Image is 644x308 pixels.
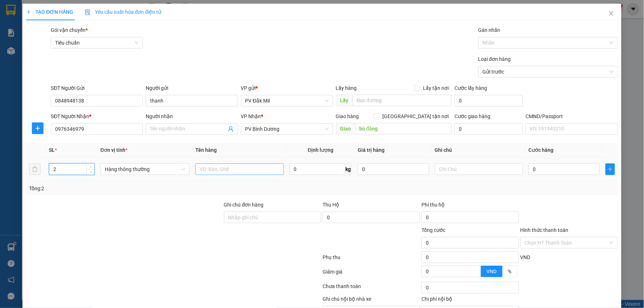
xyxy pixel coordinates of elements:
span: Decrease Value [86,169,94,175]
span: plus [32,125,43,131]
span: [GEOGRAPHIC_DATA] tận nơi [379,112,452,120]
input: Cước giao hàng [454,123,523,135]
div: VP gửi [241,84,333,92]
span: Giá trị hàng [358,147,385,153]
span: VND [520,254,531,260]
img: logo [7,16,17,34]
span: Yêu cầu xuất hóa đơn điện tử [85,9,161,15]
button: Close [601,4,622,24]
div: Chi phí nội bộ [421,295,519,306]
span: SL [49,147,55,153]
input: VD: Bàn, Ghế [195,163,284,175]
button: plus [606,163,615,175]
span: plus [26,9,31,14]
div: Giảm giá [322,268,421,280]
span: down [88,170,93,174]
span: Nơi nhận: [55,50,67,61]
span: up [88,165,93,169]
div: Người nhận [146,112,238,120]
span: Hàng thông thường [105,164,185,175]
div: Người gửi [146,84,238,92]
div: Phí thu hộ [421,201,519,212]
span: PV Đắk Mil [25,51,42,55]
span: TẠO ĐƠN HÀNG [26,9,73,15]
span: Gói vận chuyển [51,27,88,33]
input: Ghi Chú [435,163,523,175]
label: Cước giao hàng [454,113,490,119]
input: 0 [358,163,429,175]
img: icon [85,9,91,15]
span: Thu Hộ [323,202,339,208]
div: CMND/Passport [526,112,618,120]
span: Tổng cước [421,227,445,233]
div: Tổng: 2 [29,184,249,192]
input: Dọc đường [355,123,452,134]
span: Cước hàng [529,147,554,153]
label: Ghi chú đơn hàng [224,202,264,208]
label: Hình thức thanh toán [520,227,569,233]
span: Nơi gửi: [7,50,15,61]
div: Chưa thanh toán [322,282,421,295]
span: Lấy hàng [336,85,357,91]
span: Tên hàng [195,147,217,153]
input: Dọc đường [353,95,452,106]
span: PV Bình Dương [245,124,329,134]
div: Phụ thu [322,253,421,266]
span: Gửi trước [483,66,614,77]
span: Giao hàng [336,113,359,119]
strong: BIÊN NHẬN GỬI HÀNG HOÁ [25,43,84,49]
label: Gán nhãn [478,27,500,33]
div: SĐT Người Nhận [51,112,143,120]
span: Định lượng [308,147,333,153]
span: user-add [228,126,234,132]
span: plus [606,166,614,172]
div: Ghi chú nội bộ nhà xe [323,295,420,306]
button: delete [29,163,41,175]
input: Ghi chú đơn hàng [224,212,321,223]
span: VND [487,269,497,274]
span: % [508,269,512,274]
label: Loại đơn hàng [478,56,511,62]
span: Lấy [336,95,353,106]
button: plus [32,122,43,134]
span: kg [345,163,352,175]
input: Cước lấy hàng [454,95,523,107]
span: Giao [336,123,355,134]
label: Cước lấy hàng [454,85,487,91]
th: Ghi chú [432,143,526,157]
span: Increase Value [86,164,94,169]
span: PV Đắk Mil [245,95,329,106]
div: SĐT Người Gửi [51,84,143,92]
span: 06:09:15 [DATE] [69,33,102,38]
strong: CÔNG TY TNHH [GEOGRAPHIC_DATA] 214 QL13 - P.26 - Q.BÌNH THẠNH - TP HCM 1900888606 [19,12,59,39]
span: Đơn vị tính [100,147,128,153]
span: Tiêu chuẩn [55,37,138,48]
span: close [608,11,614,16]
span: VP Nhận [241,113,261,119]
span: DM10250300 [71,27,102,33]
span: Lấy tận nơi [420,84,452,92]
